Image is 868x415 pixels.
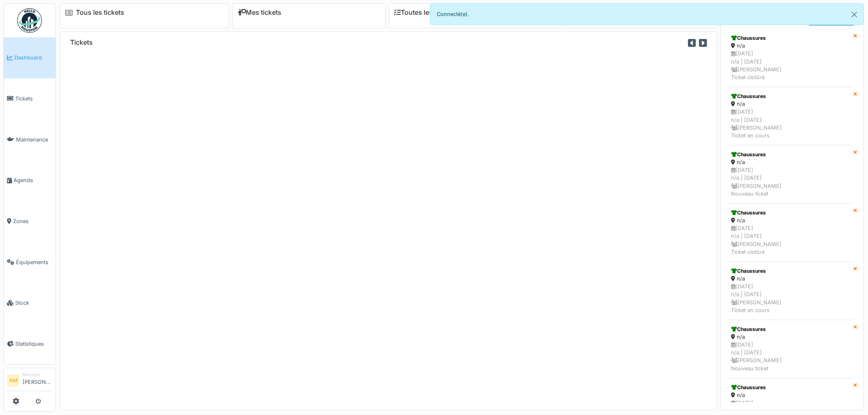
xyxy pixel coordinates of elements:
div: Chaussures [731,34,848,42]
div: n/a [731,391,848,399]
a: Maintenance [4,119,55,160]
a: Équipements [4,242,55,283]
div: n/a [731,158,848,166]
h6: Tickets [70,39,93,46]
span: Équipements [16,258,52,266]
div: Manager [23,372,52,378]
span: Maintenance [16,136,52,144]
a: Stock [4,283,55,324]
span: Dashboard [14,54,52,62]
div: n/a [731,217,848,224]
div: [DATE] n/a | [DATE] [PERSON_NAME] Nouveau ticket [731,166,848,198]
a: Tous les tickets [76,9,124,16]
div: [DATE] n/a | [DATE] [PERSON_NAME] Ticket en cours [731,283,848,314]
span: Stock [15,299,52,307]
a: Chaussures n/a [DATE]n/a | [DATE] [PERSON_NAME]Ticket clotûré [726,29,853,87]
a: Zones [4,201,55,242]
div: n/a [731,100,848,108]
div: Chaussures [731,384,848,391]
a: Chaussures n/a [DATE]n/a | [DATE] [PERSON_NAME]Ticket en cours [726,262,853,320]
a: Mes tickets [238,9,281,16]
div: [DATE] n/a | [DATE] [PERSON_NAME] Ticket en cours [731,108,848,139]
li: [PERSON_NAME] [23,372,52,389]
a: Chaussures n/a [DATE]n/a | [DATE] [PERSON_NAME]Nouveau ticket [726,145,853,203]
a: AM Manager[PERSON_NAME] [7,372,52,391]
a: Toutes les tâches [394,9,455,16]
span: Zones [13,217,52,225]
button: Close [845,4,863,25]
a: Agenda [4,160,55,201]
div: Chaussures [731,93,848,100]
li: AM [7,374,19,387]
div: n/a [731,42,848,50]
div: [DATE] n/a | [DATE] [PERSON_NAME] Ticket clotûré [731,50,848,81]
div: Chaussures [731,151,848,158]
a: Chaussures n/a [DATE]n/a | [DATE] [PERSON_NAME]Ticket en cours [726,87,853,145]
span: Statistiques [15,340,52,348]
a: Chaussures n/a [DATE]n/a | [DATE] [PERSON_NAME]Ticket clotûré [726,203,853,262]
div: n/a [731,275,848,283]
div: Chaussures [731,267,848,275]
a: Dashboard [4,37,55,78]
a: Tickets [4,78,55,119]
span: Agenda [14,176,52,184]
a: Chaussures n/a [DATE]n/a | [DATE] [PERSON_NAME]Nouveau ticket [726,320,853,378]
div: Chaussures [731,326,848,333]
div: n/a [731,333,848,341]
div: Connecté(e). [430,3,864,25]
div: Chaussures [731,209,848,217]
div: [DATE] n/a | [DATE] [PERSON_NAME] Ticket clotûré [731,224,848,256]
img: Badge_color-CXgf-gQk.svg [17,8,42,33]
span: Tickets [15,95,52,103]
a: Statistiques [4,324,55,365]
div: [DATE] n/a | [DATE] [PERSON_NAME] Nouveau ticket [731,341,848,372]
